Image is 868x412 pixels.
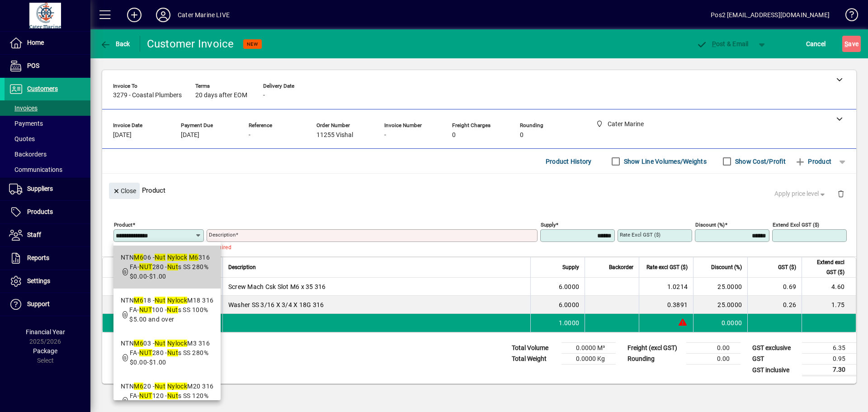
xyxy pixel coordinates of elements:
span: GST ($) [778,262,796,272]
app-page-header-button: Close [107,186,142,194]
span: Staff [27,231,41,238]
span: - [263,92,265,99]
em: M6 [189,254,198,261]
button: Save [842,36,861,52]
span: FA- 100 - s SS 100% $5.00 and over [129,306,208,323]
span: Package [33,347,57,355]
td: Total Volume [507,343,561,354]
em: M6 [134,297,143,304]
span: Discount (%) [711,262,742,272]
em: Nylock [167,340,188,347]
span: Backorders [9,151,47,158]
button: Product History [542,153,595,170]
em: NUT [139,263,152,270]
span: Home [27,39,44,46]
em: Nylock [167,383,188,390]
div: Product [102,174,856,207]
button: Back [98,36,132,52]
a: Backorders [5,147,90,162]
div: NTN 18 - M18 316 [121,296,213,305]
span: Payments [9,120,43,127]
td: Rounding [623,354,686,365]
mat-label: Description [209,232,236,238]
span: S [844,40,848,47]
label: Show Line Volumes/Weights [622,157,707,166]
label: Show Cost/Profit [733,157,786,166]
td: 25.0000 [693,278,747,296]
a: Quotes [5,131,90,147]
a: POS [5,55,90,77]
span: 3279 - Coastal Plumbers [113,92,182,99]
em: Nylock [167,254,188,261]
span: Customers [27,85,58,92]
span: Rate excl GST ($) [646,262,688,272]
mat-option: NTNM603 - Nut Nylock M3 316 [113,331,221,374]
mat-option: NTNM606 - Nut Nylock M6 316 [113,246,221,289]
app-page-header-button: Delete [830,189,852,198]
span: Cancel [806,37,826,51]
em: Nylock [167,297,188,304]
a: Support [5,293,90,316]
span: Products [27,208,53,215]
td: 0.26 [747,296,802,314]
span: - [384,132,386,139]
td: 0.00 [686,343,741,354]
td: GST exclusive [748,343,802,354]
mat-label: Supply [541,222,556,228]
a: Payments [5,116,90,131]
div: Customer Invoice [147,37,234,51]
span: Communications [9,166,62,173]
td: 4.60 [802,278,856,296]
em: NUT [139,392,152,399]
span: Screw Mach Csk Slot M6 x 35 316 [228,282,326,291]
mat-label: Rate excl GST ($) [620,232,660,238]
span: Back [100,40,130,47]
td: 25.0000 [693,296,747,314]
td: 1.75 [802,296,856,314]
span: ost & Email [696,40,749,47]
div: Cater Marine LIVE [178,8,230,22]
div: NTN 03 - M3 316 [121,339,213,348]
mat-label: Extend excl GST ($) [773,222,819,228]
mat-error: Required [209,242,530,251]
button: Add [120,7,149,23]
span: Description [228,262,256,272]
a: Knowledge Base [839,2,857,31]
span: FA- 280 - s SS 280% $0.00-$1.00 [130,263,208,280]
td: 0.69 [747,278,802,296]
button: Profile [149,7,178,23]
span: Extend excl GST ($) [807,257,844,277]
span: ave [844,37,859,51]
button: Cancel [804,36,828,52]
span: [DATE] [113,132,132,139]
button: Post & Email [692,36,753,52]
span: Close [113,184,136,199]
span: Invoices [9,104,38,112]
em: Nut [155,383,165,390]
span: 6.0000 [559,300,580,309]
span: Suppliers [27,185,53,192]
a: Communications [5,162,90,177]
em: Nut [155,340,165,347]
span: Product History [546,154,592,169]
em: Nut [155,254,165,261]
td: GST [748,354,802,365]
span: FA- 120 - s SS 120% $2.51-$5.00 [130,392,208,409]
div: Pos2 [EMAIL_ADDRESS][DOMAIN_NAME] [711,8,830,22]
td: GST inclusive [748,365,802,376]
div: 1.0214 [645,282,688,291]
a: Settings [5,270,90,293]
span: FA- 280 - s SS 280% $0.00-$1.00 [130,349,208,366]
span: Apply price level [774,189,827,199]
span: [DATE] [181,132,199,139]
span: - [249,132,250,139]
a: Products [5,201,90,223]
span: P [712,40,716,47]
button: Apply price level [771,186,830,202]
td: 0.0000 M³ [561,343,616,354]
a: Home [5,32,90,54]
a: Suppliers [5,178,90,200]
button: Delete [830,183,852,204]
span: 6.0000 [559,282,580,291]
em: Nut [167,263,178,270]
